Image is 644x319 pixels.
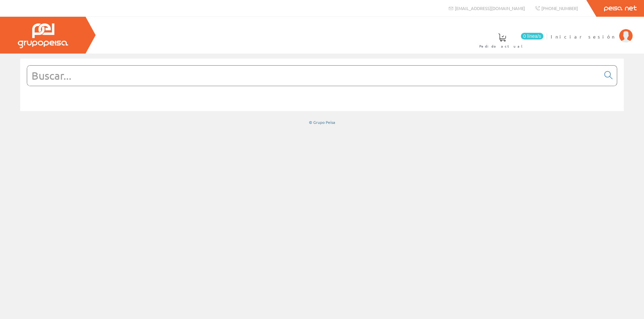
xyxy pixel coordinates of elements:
span: [EMAIL_ADDRESS][DOMAIN_NAME] [455,5,525,11]
span: 0 línea/s [521,33,543,39]
input: Buscar... [27,66,600,86]
span: Iniciar sesión [551,33,616,40]
a: Iniciar sesión [551,28,633,34]
div: © Grupo Peisa [20,119,624,125]
span: [PHONE_NUMBER] [541,5,578,11]
img: Grupo Peisa [18,23,68,48]
span: Pedido actual [479,43,525,50]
